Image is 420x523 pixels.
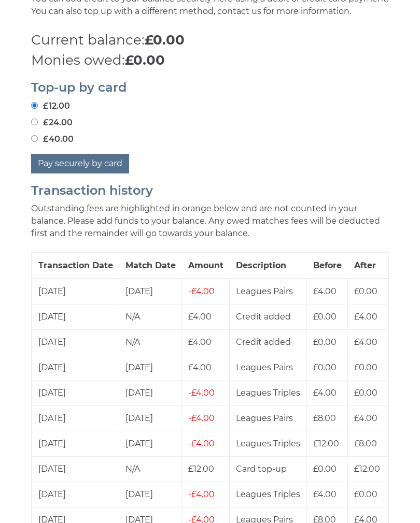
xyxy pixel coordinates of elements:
th: Description [230,253,307,279]
td: [DATE] [32,355,119,381]
input: £40.00 [31,136,38,142]
h2: Top-up by card [31,81,389,95]
th: Amount [182,253,230,279]
td: [DATE] [119,355,182,381]
span: £4.00 [313,388,337,398]
p: Current balance: [31,31,389,51]
td: Leagues Triples [230,482,307,507]
span: £8.00 [313,414,336,424]
th: After [348,253,388,279]
span: £0.00 [354,287,377,297]
span: £4.00 [313,490,337,500]
span: £4.00 [354,414,377,424]
span: £0.00 [313,338,337,347]
td: [DATE] [32,330,119,355]
td: N/A [119,304,182,330]
td: Leagues Pairs [230,406,307,431]
span: £0.00 [354,363,377,373]
th: Match Date [119,253,182,279]
p: Monies owed: [31,51,389,71]
span: £12.00 [188,464,214,474]
label: £40.00 [31,134,74,146]
strong: £0.00 [145,32,185,49]
input: £12.00 [31,103,38,109]
td: Leagues Triples [230,431,307,457]
span: £12.00 [354,464,380,474]
td: Leagues Pairs [230,279,307,305]
td: N/A [119,330,182,355]
td: Leagues Pairs [230,355,307,381]
span: £0.00 [313,464,337,474]
td: Leagues Triples [230,381,307,406]
span: £4.00 [188,287,215,297]
span: £4.00 [313,287,337,297]
span: £4.00 [188,414,215,424]
td: [DATE] [32,406,119,431]
td: [DATE] [32,381,119,406]
span: £4.00 [188,388,215,398]
td: [DATE] [32,304,119,330]
td: [DATE] [32,482,119,507]
td: [DATE] [119,482,182,507]
td: [DATE] [32,431,119,457]
label: £12.00 [31,100,70,113]
td: Credit added [230,330,307,355]
span: £0.00 [354,388,377,398]
span: £8.00 [354,439,377,449]
td: [DATE] [119,279,182,305]
span: £4.00 [188,338,212,347]
span: £12.00 [313,439,339,449]
span: £0.00 [313,312,337,322]
td: [DATE] [119,431,182,457]
label: £24.00 [31,117,73,129]
span: £0.00 [313,363,337,373]
span: £4.00 [188,490,215,500]
input: £24.00 [31,119,38,126]
td: [DATE] [119,406,182,431]
td: N/A [119,457,182,482]
h2: Transaction history [31,184,389,198]
span: £4.00 [188,363,212,373]
p: Outstanding fees are highlighted in orange below and are not counted in your balance. Please add ... [31,203,389,240]
span: £0.00 [354,490,377,500]
span: £4.00 [188,312,212,322]
th: Before [307,253,348,279]
span: £4.00 [188,439,215,449]
td: [DATE] [32,457,119,482]
td: [DATE] [32,279,119,305]
span: £4.00 [354,312,377,322]
span: £4.00 [354,338,377,347]
td: Card top-up [230,457,307,482]
td: [DATE] [119,381,182,406]
td: Credit added [230,304,307,330]
th: Transaction Date [32,253,119,279]
strong: £0.00 [125,52,165,69]
button: Pay securely by card [31,154,129,174]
